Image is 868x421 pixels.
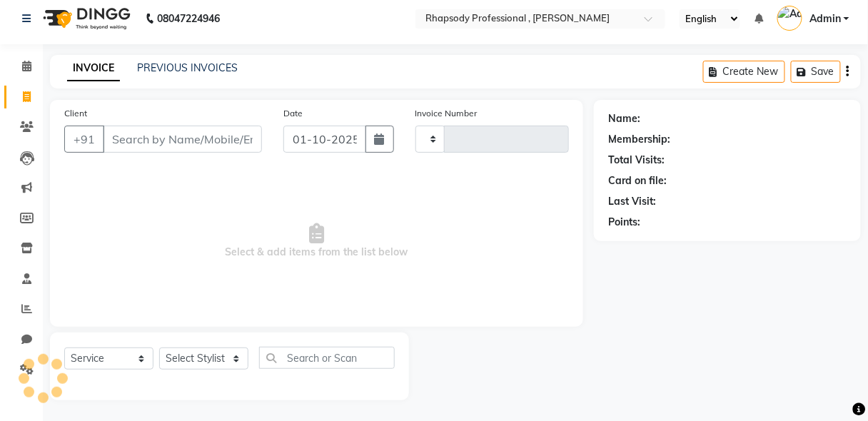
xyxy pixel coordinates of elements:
div: Card on file: [608,173,667,188]
a: PREVIOUS INVOICES [137,61,238,74]
div: Total Visits: [608,153,665,168]
img: Admin [777,6,802,31]
div: Name: [608,111,640,126]
input: Search by Name/Mobile/Email/Code [103,126,262,153]
label: Client [64,107,87,120]
a: INVOICE [67,56,120,81]
div: Points: [608,215,640,230]
label: Date [283,107,303,120]
label: Invoice Number [415,107,478,120]
div: Last Visit: [608,194,656,209]
input: Search or Scan [259,347,395,369]
span: Select & add items from the list below [64,170,569,313]
div: Membership: [608,132,670,147]
button: Create New [703,61,785,83]
button: Save [791,61,841,83]
button: +91 [64,126,104,153]
span: Admin [809,11,841,26]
